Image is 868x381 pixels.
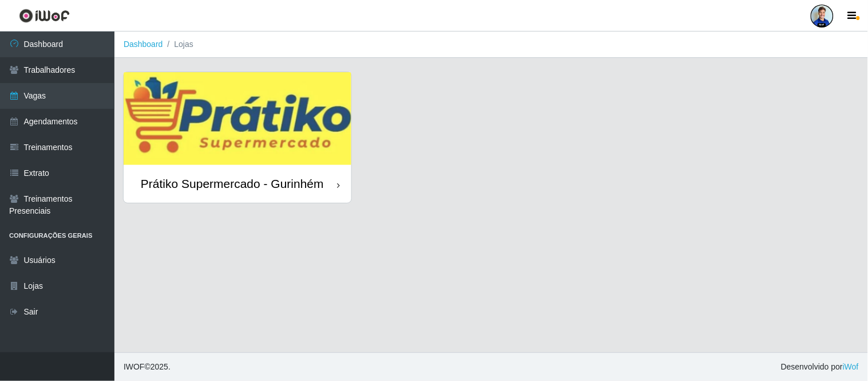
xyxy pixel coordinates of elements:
[843,362,859,371] a: iWof
[19,9,70,23] img: CoreUI Logo
[124,72,351,203] a: Prátiko Supermercado - Gurinhém
[141,176,324,191] div: Prátiko Supermercado - Gurinhém
[124,361,171,373] span: © 2025 .
[781,361,859,373] span: Desenvolvido por
[114,32,868,58] nav: breadcrumb
[163,38,193,50] li: Lojas
[124,72,351,165] img: cardImg
[124,362,145,371] span: IWOF
[124,40,163,49] a: Dashboard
